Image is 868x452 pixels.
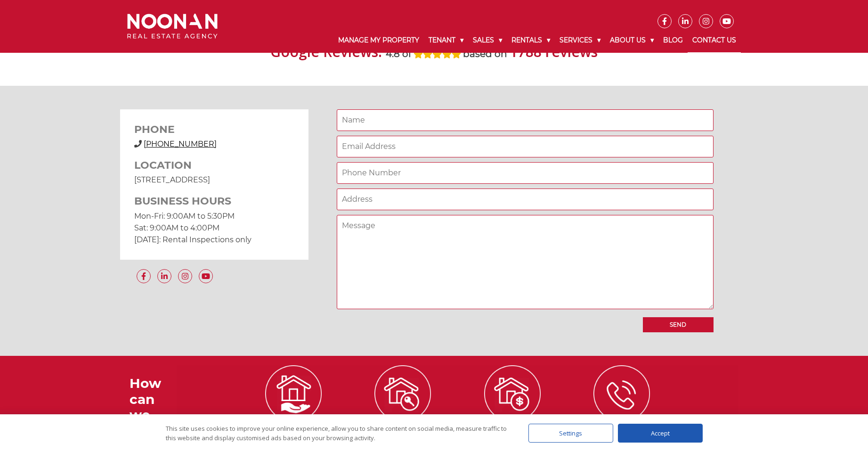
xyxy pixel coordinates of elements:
img: ICONS [265,365,322,422]
a: Tenant [424,28,468,52]
a: [PHONE_NUMBER] [144,140,217,148]
input: Phone Number [337,162,714,184]
div: Accept [618,424,703,443]
a: Managemy Property [239,389,347,448]
img: ICONS [593,365,650,422]
div: Settings [528,424,613,443]
a: Sales [468,28,507,52]
h3: LOCATION [134,159,294,172]
a: Blog [658,28,688,52]
input: Email Address [337,136,714,157]
h3: BUSINESS HOURS [134,195,294,207]
input: Name [337,109,714,131]
h3: How can we help? [130,376,177,439]
p: Sat: 9:00AM to 4:00PM [134,222,294,234]
a: About Us [605,28,658,52]
a: Services [555,28,605,52]
form: Contact form [337,109,714,332]
img: Noonan Real Estate Agency [127,14,218,39]
img: ICONS [374,365,431,422]
a: Contact Us [688,28,741,53]
h3: PHONE [134,123,294,136]
div: This site uses cookies to improve your online experience, allow you to share content on social me... [166,424,510,443]
input: Address [337,189,714,210]
p: [DATE]: Rental Inspections only [134,234,294,246]
input: Send [643,317,714,332]
strong: based on [463,48,507,59]
img: ICONS [484,365,541,422]
p: [STREET_ADDRESS] [134,174,294,186]
p: Mon-Fri: 9:00AM to 5:30PM [134,210,294,222]
a: Leasemy Property [349,389,457,448]
strong: 4.8 of [386,48,412,59]
a: ContactUs [568,389,676,448]
a: Sellmy Property [459,389,567,448]
a: Rentals [507,28,555,52]
a: Manage My Property [333,28,424,52]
